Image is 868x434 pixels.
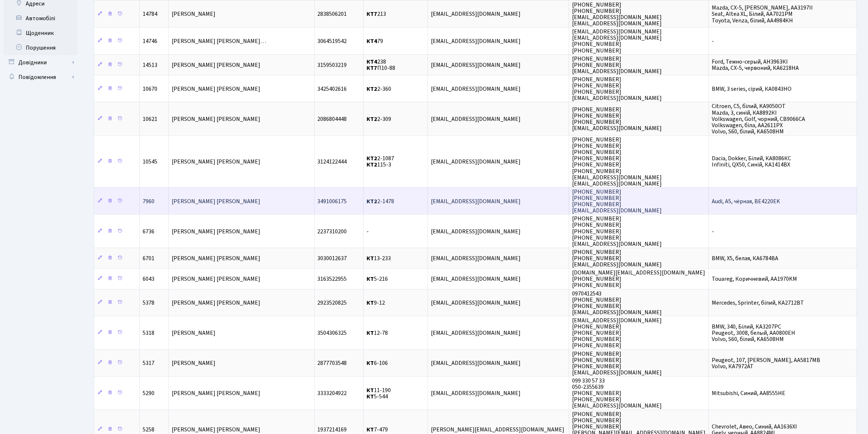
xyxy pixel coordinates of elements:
[318,197,347,205] span: 3491006175
[172,37,266,45] span: [PERSON_NAME] [PERSON_NAME]…
[367,386,391,401] span: 11-190 5-544
[712,323,795,343] span: BMW, 340, Білий, КА3207РС Peugeot, 3008, белый, AA0800EH Volvo, S60, білий, KA6508HM
[367,359,374,367] b: КТ
[367,10,377,18] b: КТ7
[712,254,778,262] span: BMW, Х5, белая, КА6784ВА
[431,426,564,434] span: [PERSON_NAME][EMAIL_ADDRESS][DOMAIN_NAME]
[172,61,260,69] span: [PERSON_NAME] [PERSON_NAME]
[367,329,374,337] b: КТ
[143,37,157,45] span: 14746
[572,1,662,28] span: [PHONE_NUMBER] [PHONE_NUMBER] [EMAIL_ADDRESS][DOMAIN_NAME] [EMAIL_ADDRESS][DOMAIN_NAME]
[367,115,391,123] span: 2-309
[572,28,662,54] span: [EMAIL_ADDRESS][DOMAIN_NAME] [EMAIL_ADDRESS][DOMAIN_NAME] [PHONE_NUMBER] [PHONE_NUMBER]
[431,254,521,262] span: [EMAIL_ADDRESS][DOMAIN_NAME]
[318,158,347,166] span: 3124122444
[572,316,662,349] span: [EMAIL_ADDRESS][DOMAIN_NAME] [PHONE_NUMBER] [PHONE_NUMBER] [PHONE_NUMBER] [PHONE_NUMBER]
[143,299,154,307] span: 5378
[172,426,260,434] span: [PERSON_NAME] [PERSON_NAME]
[572,188,662,215] span: [PHONE_NUMBER] [PHONE_NUMBER] [PHONE_NUMBER] [EMAIL_ADDRESS][DOMAIN_NAME]
[4,40,77,55] a: Порушення
[572,75,662,102] span: [PHONE_NUMBER] [PHONE_NUMBER] [PHONE_NUMBER] [EMAIL_ADDRESS][DOMAIN_NAME]
[712,103,805,136] span: Citroen, C5, білий, KA9050OT Mazda, 3, синій, КА8892КІ Volkswagen, Golf, чорний, СВ9066СА Volkswa...
[318,254,347,262] span: 3030012637
[367,64,377,72] b: КТ7
[4,26,77,40] a: Щоденник
[367,197,394,205] span: 2-1478
[572,290,662,316] span: 0970412543 [PHONE_NUMBER] [PHONE_NUMBER] [EMAIL_ADDRESS][DOMAIN_NAME]
[367,299,374,307] b: КТ
[572,105,662,132] span: [PHONE_NUMBER] [PHONE_NUMBER] [PHONE_NUMBER] [EMAIL_ADDRESS][DOMAIN_NAME]
[143,197,154,205] span: 7960
[143,426,154,434] span: 5258
[4,11,77,26] a: Автомобілі
[143,227,154,236] span: 6736
[431,299,521,307] span: [EMAIL_ADDRESS][DOMAIN_NAME]
[318,426,347,434] span: 1937214169
[4,70,77,85] a: Повідомлення
[318,227,347,236] span: 2237310200
[318,299,347,307] span: 2923520825
[367,58,377,66] b: КТ4
[431,227,521,236] span: [EMAIL_ADDRESS][DOMAIN_NAME]
[572,350,662,377] span: [PHONE_NUMBER] [PHONE_NUMBER] [PHONE_NUMBER] [EMAIL_ADDRESS][DOMAIN_NAME]
[318,61,347,69] span: 3159503219
[367,392,374,401] b: КТ
[172,329,215,337] span: [PERSON_NAME]
[431,10,521,18] span: [EMAIL_ADDRESS][DOMAIN_NAME]
[431,389,521,397] span: [EMAIL_ADDRESS][DOMAIN_NAME]
[172,115,260,123] span: [PERSON_NAME] [PERSON_NAME]
[367,275,374,283] b: КТ
[712,356,820,370] span: Peugeot, 107, [PERSON_NAME], АА5817МВ Volvo, КА7972АТ
[172,254,260,262] span: [PERSON_NAME] [PERSON_NAME]
[172,275,260,283] span: [PERSON_NAME] [PERSON_NAME]
[143,158,157,166] span: 10545
[367,254,374,262] b: КТ
[712,197,780,205] span: Audi, A5, чёрная, BE4220EK
[143,254,154,262] span: 6701
[367,275,388,283] span: 5-216
[318,275,347,283] span: 3163522955
[367,37,377,45] b: КТ4
[367,85,377,93] b: КТ2
[172,389,260,397] span: [PERSON_NAME] [PERSON_NAME]
[712,154,791,169] span: Dacia, Dokker, Білий, КА8086КС Infiniti, QX50, Синій, КА1414ВХ
[367,329,388,337] span: 12-78
[318,329,347,337] span: 3504306325
[572,377,662,410] span: 099 330 57 33 050-2355639 [PHONE_NUMBER] [PHONE_NUMBER] [EMAIL_ADDRESS][DOMAIN_NAME]
[431,158,521,166] span: [EMAIL_ADDRESS][DOMAIN_NAME]
[431,329,521,337] span: [EMAIL_ADDRESS][DOMAIN_NAME]
[431,61,521,69] span: [EMAIL_ADDRESS][DOMAIN_NAME]
[367,10,386,18] span: 213
[572,136,662,188] span: [PHONE_NUMBER] [PHONE_NUMBER] [PHONE_NUMBER] [PHONE_NUMBER] [PHONE_NUMBER] [PHONE_NUMBER] [EMAIL_...
[367,154,394,169] span: 2-1087 115-3
[712,227,714,236] span: -
[572,55,662,75] span: [PHONE_NUMBER] [PHONE_NUMBER] [EMAIL_ADDRESS][DOMAIN_NAME]
[712,4,813,24] span: Mazda, CX-5, [PERSON_NAME], АА3197ІІ Seat, Altea XL, Білий, АА7021РМ Toyota, Venza, білий, АА4984КН
[712,58,799,72] span: Ford, Темно-серый, АН3963КІ Mazda, CX-5, червоний, КА6218НА
[431,85,521,93] span: [EMAIL_ADDRESS][DOMAIN_NAME]
[367,197,377,205] b: КТ2
[712,299,804,307] span: Mercedes, Sprinter, білий, КА2712ВТ
[367,85,391,93] span: 2-360
[172,227,260,236] span: [PERSON_NAME] [PERSON_NAME]
[367,299,385,307] span: 9-12
[712,85,792,93] span: BMW, 3 series, сірий, КА0843НО
[431,359,521,367] span: [EMAIL_ADDRESS][DOMAIN_NAME]
[172,85,260,93] span: [PERSON_NAME] [PERSON_NAME]
[367,254,391,262] span: 13-233
[572,215,662,248] span: [PHONE_NUMBER] [PHONE_NUMBER] [PHONE_NUMBER] [PHONE_NUMBER] [EMAIL_ADDRESS][DOMAIN_NAME]
[367,154,377,162] b: КТ2
[318,359,347,367] span: 2877703548
[143,359,154,367] span: 5317
[143,61,157,69] span: 14513
[4,55,77,70] a: Довідники
[712,37,714,45] span: -
[367,426,374,434] b: КТ
[367,386,374,394] b: КТ
[172,10,215,18] span: [PERSON_NAME]
[143,10,157,18] span: 14784
[172,158,260,166] span: [PERSON_NAME] [PERSON_NAME]
[367,426,388,434] span: 7-479
[367,161,377,169] b: КТ2
[143,389,154,397] span: 5290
